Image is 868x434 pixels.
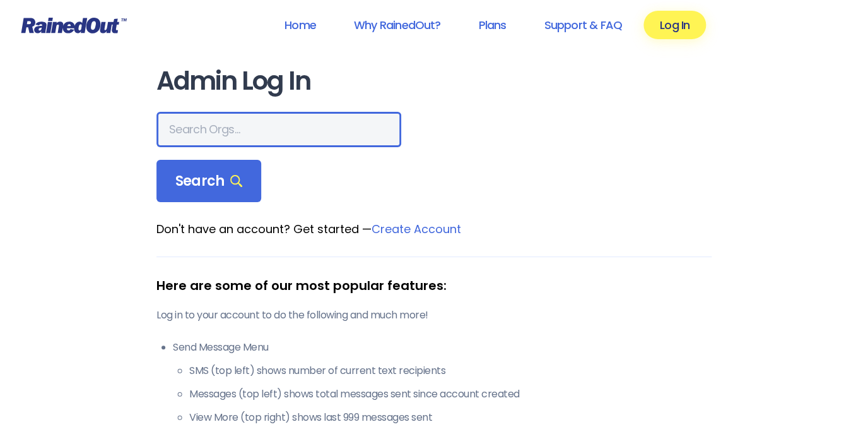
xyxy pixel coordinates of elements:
[156,276,712,295] div: Here are some of our most popular features:
[156,160,261,203] div: Search
[175,172,242,190] span: Search
[156,67,712,95] h1: Admin Log In
[372,221,461,237] a: Create Account
[527,11,638,39] a: Support & FAQ
[156,112,401,147] input: Search Orgs…
[189,363,712,378] li: SMS (top left) shows number of current text recipients
[156,308,712,323] p: Log in to your account to do the following and much more!
[643,11,706,39] a: Log In
[268,11,332,39] a: Home
[337,11,457,39] a: Why RainedOut?
[189,410,712,425] li: View More (top right) shows last 999 messages sent
[462,11,522,39] a: Plans
[189,387,712,402] li: Messages (top left) shows total messages sent since account created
